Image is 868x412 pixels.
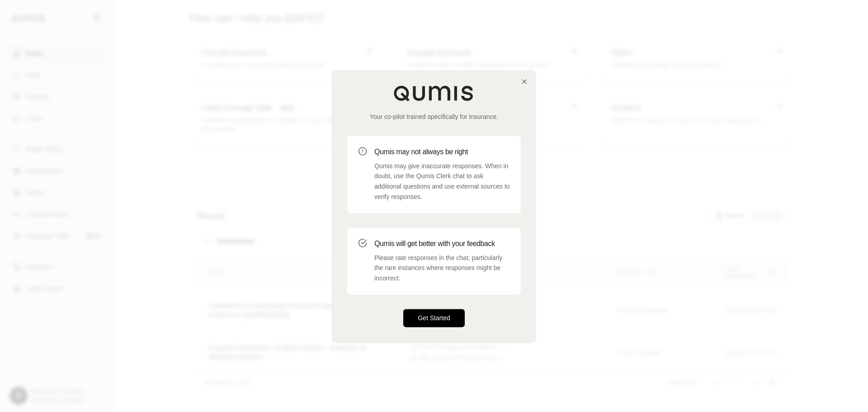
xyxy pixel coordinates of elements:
p: Your co-pilot trained specifically for insurance. [347,112,521,121]
p: Please rate responses in the chat, particularly the rare instances where responses might be incor... [374,253,510,284]
button: Get Started [403,309,465,327]
h3: Qumis may not always be right [374,147,510,157]
h3: Qumis will get better with your feedback [374,238,510,249]
p: Qumis may give inaccurate responses. When in doubt, use the Qumis Clerk chat to ask additional qu... [374,161,510,202]
img: Qumis Logo [393,85,475,101]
